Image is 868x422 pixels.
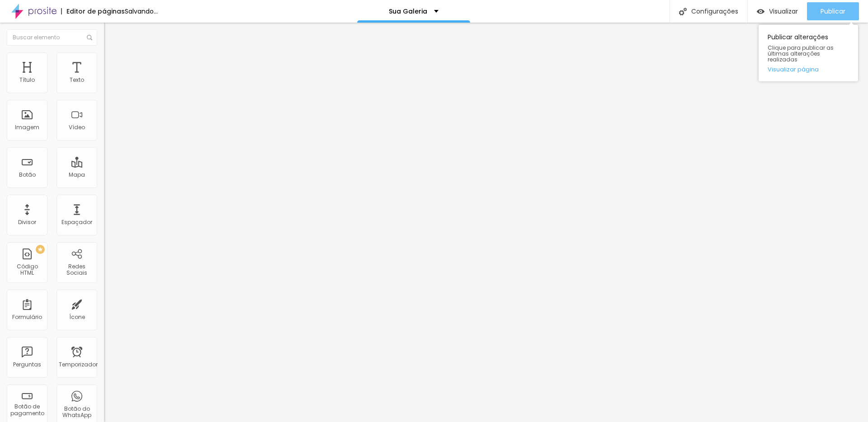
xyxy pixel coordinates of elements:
[691,7,738,16] font: Configurações
[7,29,97,46] input: Buscar elemento
[10,403,44,417] font: Botão de pagamento
[748,2,807,20] button: Visualizar
[66,263,87,277] font: Redes Sociais
[62,405,91,419] font: Botão do WhatsApp
[15,123,39,131] font: Imagem
[768,66,849,72] a: Visualizar página
[769,7,798,16] font: Visualizar
[821,7,845,16] font: Publicar
[125,8,158,14] div: Salvando...
[70,76,84,84] font: Texto
[18,218,36,226] font: Divisor
[389,7,427,16] font: Sua Galeria
[12,313,42,321] font: Formulário
[66,7,125,16] font: Editor de páginas
[679,8,687,15] img: Ícone
[807,2,859,20] button: Publicar
[768,65,819,74] font: Visualizar página
[69,123,85,131] font: Vídeo
[104,23,868,422] iframe: Editor
[61,218,92,226] font: Espaçador
[19,76,35,84] font: Título
[69,313,85,321] font: Ícone
[69,171,85,178] font: Mapa
[768,44,834,63] font: Clique para publicar as últimas alterações realizadas
[757,8,764,15] img: view-1.svg
[13,361,41,368] font: Perguntas
[59,361,98,368] font: Temporizador
[17,263,38,277] font: Código HTML
[87,35,92,40] img: Ícone
[768,33,828,42] font: Publicar alterações
[19,171,36,178] font: Botão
